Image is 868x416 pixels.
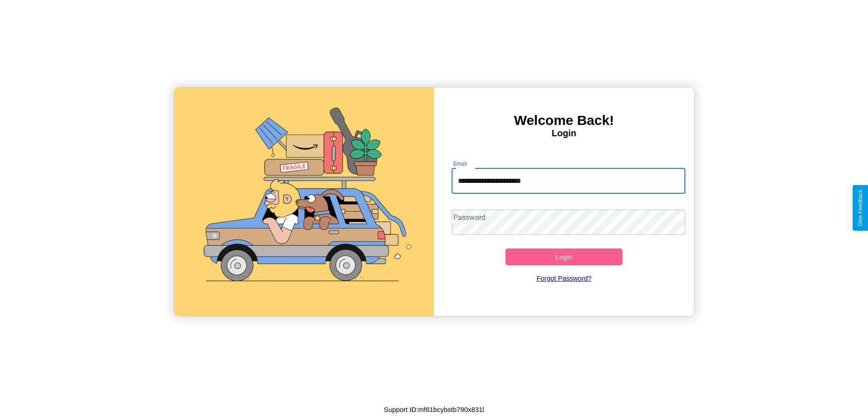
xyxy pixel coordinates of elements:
h3: Welcome Back! [434,113,694,128]
h4: Login [434,128,694,139]
p: Support ID: mf61bcybstb790x831l [384,403,484,416]
div: Give Feedback [857,190,863,226]
label: Email [453,160,467,167]
button: Login [505,249,623,265]
a: Forgot Password? [447,265,681,291]
img: gif [174,87,434,316]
